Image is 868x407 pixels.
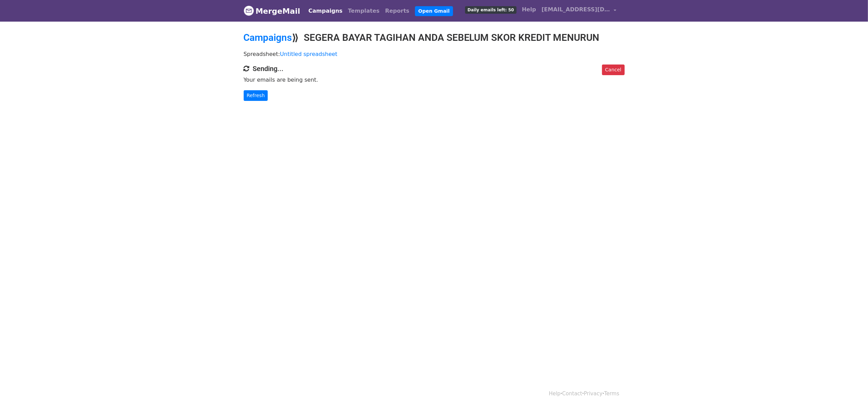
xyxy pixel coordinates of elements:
[602,65,624,75] a: Cancel
[345,4,382,18] a: Templates
[519,3,539,16] a: Help
[539,3,619,19] a: [EMAIL_ADDRESS][DOMAIN_NAME]
[244,90,268,101] a: Refresh
[549,391,560,397] a: Help
[382,4,412,18] a: Reports
[542,5,610,14] span: [EMAIL_ADDRESS][DOMAIN_NAME]
[244,4,300,18] a: MergeMail
[462,3,519,16] a: Daily emails left: 50
[244,32,625,44] h2: ⟫ SEGERA BAYAR TAGIHAN ANDA SEBELUM SKOR KREDIT MENURUN
[834,374,868,407] iframe: Chat Widget
[306,4,345,18] a: Campaigns
[244,50,625,58] p: Spreadsheet:
[562,391,582,397] a: Contact
[244,65,625,73] h4: Sending...
[584,391,602,397] a: Privacy
[244,32,292,43] a: Campaigns
[280,51,337,57] a: Untitled spreadsheet
[244,5,254,16] img: MergeMail logo
[415,6,453,16] a: Open Gmail
[604,391,619,397] a: Terms
[244,76,625,83] p: Your emails are being sent.
[465,6,516,14] span: Daily emails left: 50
